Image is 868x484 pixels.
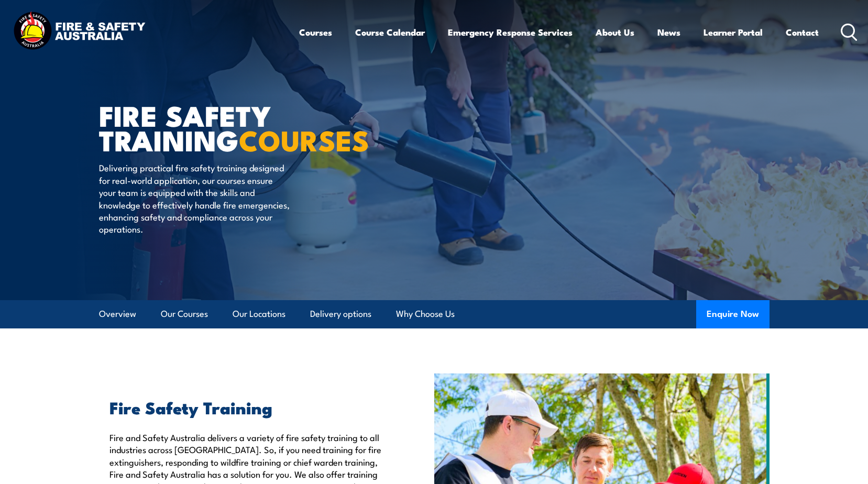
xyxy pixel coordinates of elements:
p: Delivering practical fire safety training designed for real-world application, our courses ensure... [99,161,290,235]
a: Our Locations [233,300,285,328]
a: Our Courses [161,300,208,328]
a: Contact [786,18,819,46]
a: News [657,18,680,46]
a: Course Calendar [355,18,425,46]
a: Why Choose Us [396,300,455,328]
h1: FIRE SAFETY TRAINING [99,103,358,151]
a: Emergency Response Services [448,18,573,46]
a: About Us [596,18,634,46]
h2: Fire Safety Training [109,400,386,414]
strong: COURSES [239,117,369,161]
a: Learner Portal [704,18,763,46]
button: Enquire Now [696,300,770,328]
a: Delivery options [310,300,371,328]
a: Courses [299,18,332,46]
a: Overview [99,300,136,328]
